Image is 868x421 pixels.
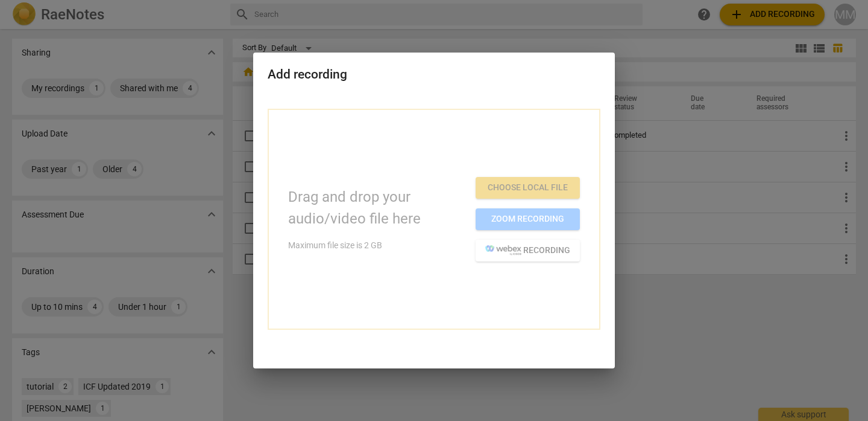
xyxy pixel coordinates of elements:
p: Maximum file size is 2 GB [288,239,466,252]
span: recording [485,245,570,257]
button: recording [476,240,580,262]
span: Choose local file [485,182,570,194]
span: Zoom recording [485,213,570,225]
h2: Add recording [268,67,600,82]
p: Drag and drop your audio/video file here [288,187,466,229]
button: Choose local file [476,177,580,199]
button: Zoom recording [476,208,580,230]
